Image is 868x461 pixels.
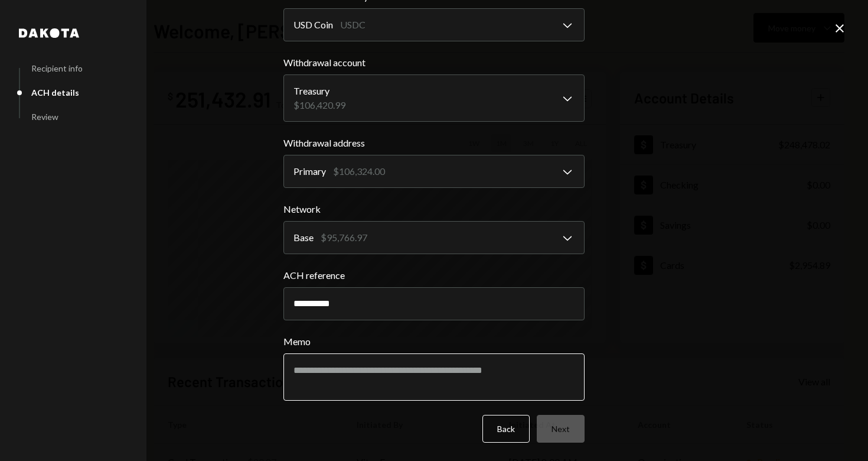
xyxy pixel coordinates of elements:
[283,155,585,188] button: Withdrawal address
[283,268,585,283] label: ACH reference
[333,164,385,178] div: $106,324.00
[321,230,367,245] div: $95,766.97
[31,112,58,122] div: Review
[283,335,585,349] label: Memo
[482,415,530,443] button: Back
[283,221,585,254] button: Network
[31,87,79,98] div: ACH details
[283,202,585,216] label: Network
[340,18,366,32] div: USDC
[283,136,585,150] label: Withdrawal address
[283,74,585,122] button: Withdrawal account
[283,56,585,70] label: Withdrawal account
[283,8,585,41] button: Withdrawal currency
[31,63,83,73] div: Recipient info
